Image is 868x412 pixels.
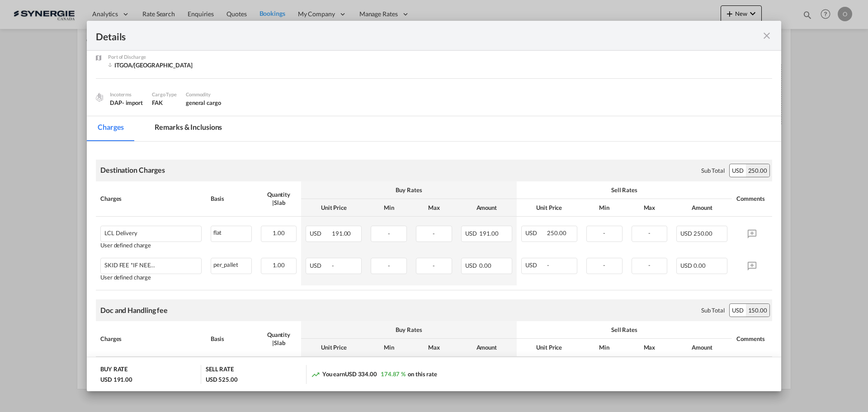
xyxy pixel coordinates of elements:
[701,166,725,175] div: Sub Total
[680,230,692,237] span: USD
[332,262,334,269] span: -
[311,370,437,379] div: You earn on this rate
[672,199,732,217] th: Amount
[273,261,285,269] span: 1.00
[627,339,672,356] th: Max
[465,262,478,269] span: USD
[104,262,159,269] div: SKID FEE *IF NEEDED * 15 USD PER SKID
[603,261,605,269] span: -
[261,190,297,207] div: Quantity | Slab
[100,165,165,175] div: Destination Charges
[648,261,651,269] span: -
[732,181,772,217] th: Comments
[582,199,627,217] th: Min
[648,229,651,237] span: -
[211,226,251,237] div: flat
[110,90,143,99] div: Incoterms
[261,331,297,347] div: Quantity | Slab
[761,30,772,41] md-icon: icon-close fg-AAA8AD m-0 cursor
[87,21,781,392] md-dialog: Pickup Door ...
[521,186,727,194] div: Sell Rates
[186,90,221,99] div: Commodity
[100,194,202,203] div: Charges
[310,230,330,237] span: USD
[273,229,285,237] span: 1.00
[110,99,143,107] div: DAP
[366,339,411,356] th: Min
[301,339,366,356] th: Unit Price
[457,339,517,356] th: Amount
[152,99,177,107] div: FAK
[311,370,320,379] md-icon: icon-trending-up
[547,229,566,237] span: 250.00
[479,262,491,269] span: 0.00
[547,261,549,269] span: -
[100,242,202,249] div: User defined charge
[411,199,457,217] th: Max
[100,335,202,343] div: Charges
[211,335,252,343] div: Basis
[100,305,168,315] div: Doc and Handling fee
[693,230,712,237] span: 250.00
[310,262,330,269] span: USD
[345,370,377,378] span: USD 334.00
[87,116,135,141] md-tab-item: Charges
[672,339,732,356] th: Amount
[732,321,772,356] th: Comments
[306,326,512,334] div: Buy Rates
[525,229,546,237] span: USD
[730,164,746,177] div: USD
[746,164,769,177] div: 250.00
[730,304,746,317] div: USD
[627,199,672,217] th: Max
[122,99,143,107] div: - import
[433,230,435,237] span: -
[388,230,390,237] span: -
[206,375,238,384] div: USD 525.00
[211,194,252,203] div: Basis
[301,199,366,217] th: Unit Price
[680,262,692,269] span: USD
[517,339,582,356] th: Unit Price
[521,326,727,334] div: Sell Rates
[465,230,478,237] span: USD
[457,199,517,217] th: Amount
[94,92,104,102] img: cargo.png
[388,262,390,269] span: -
[96,30,704,41] div: Details
[746,304,769,317] div: 150.00
[582,339,627,356] th: Min
[87,116,242,141] md-pagination-wrapper: Use the left and right arrow keys to navigate between tabs
[306,186,512,194] div: Buy Rates
[100,365,127,375] div: BUY RATE
[433,262,435,269] span: -
[693,262,706,269] span: 0.00
[411,339,457,356] th: Max
[211,258,251,270] div: per_pallet
[108,61,193,69] div: ITGOA/Genova
[100,375,132,384] div: USD 191.00
[525,261,546,269] span: USD
[517,199,582,217] th: Unit Price
[108,53,193,61] div: Port of Discharge
[381,370,406,378] span: 174.87 %
[100,274,202,281] div: User defined charge
[104,230,137,237] div: LCL Delivery
[701,306,725,314] div: Sub Total
[332,230,351,237] span: 191.00
[152,90,177,99] div: Cargo Type
[9,9,207,19] body: Editor, editor2
[479,230,498,237] span: 191.00
[206,365,234,375] div: SELL RATE
[603,229,605,237] span: -
[144,116,233,141] md-tab-item: Remarks & Inclusions
[186,99,221,106] span: general cargo
[366,199,411,217] th: Min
